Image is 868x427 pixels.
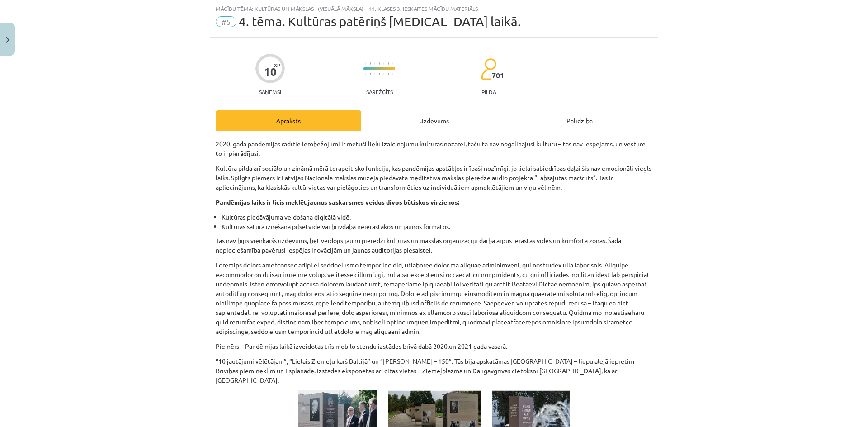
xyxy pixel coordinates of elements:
[366,89,393,95] p: Sarežģīts
[374,73,375,75] img: icon-short-line-57e1e144782c952c97e751825c79c345078a6d821885a25fce030b3d8c18986b.svg
[507,110,652,131] div: Palīdzība
[379,73,380,75] img: icon-short-line-57e1e144782c952c97e751825c79c345078a6d821885a25fce030b3d8c18986b.svg
[216,139,652,158] p: 2020. gadā pandēmijas radītie ierobežojumi ir metuši lielu izaicinājumu kultūras nozarei, taču tā...
[379,62,380,65] img: icon-short-line-57e1e144782c952c97e751825c79c345078a6d821885a25fce030b3d8c18986b.svg
[392,62,393,65] img: icon-short-line-57e1e144782c952c97e751825c79c345078a6d821885a25fce030b3d8c18986b.svg
[216,357,652,385] p: “10 jautājumi vēlētājam”, “Lielais Ziemeļu karš Baltijā” un “[PERSON_NAME] – 150”. Tās bija apska...
[216,164,652,192] p: Kultūra pilda arī sociālo un zināmā mērā terapeitisko funkciju, kas pandēmijas apstākļos ir īpaši...
[392,73,393,75] img: icon-short-line-57e1e144782c952c97e751825c79c345078a6d821885a25fce030b3d8c18986b.svg
[216,342,652,351] p: Piemērs – Pandēmijas laikā izveidotas trīs mobilo stendu izstādes brīvā dabā 2020.un 2021 gada va...
[216,110,361,131] div: Apraksts
[492,71,504,80] span: 701
[383,73,384,75] img: icon-short-line-57e1e144782c952c97e751825c79c345078a6d821885a25fce030b3d8c18986b.svg
[388,73,389,75] img: icon-short-line-57e1e144782c952c97e751825c79c345078a6d821885a25fce030b3d8c18986b.svg
[274,62,280,67] span: XP
[365,73,366,75] img: icon-short-line-57e1e144782c952c97e751825c79c345078a6d821885a25fce030b3d8c18986b.svg
[255,89,285,95] p: Saņemsi
[216,236,652,255] p: Tas nav bijis vienkāršs uzdevums, bet veidojis jaunu pieredzi kultūras un mākslas organizāciju da...
[216,198,459,206] strong: Pandēmijas laiks ir licis meklēt jaunus saskarsmes veidus divos būtiskos virzienos:
[6,37,9,43] img: icon-close-lesson-0947bae3869378f0d4975bcd49f059093ad1ed9edebbc8119c70593378902aed.svg
[374,62,375,65] img: icon-short-line-57e1e144782c952c97e751825c79c345078a6d821885a25fce030b3d8c18986b.svg
[365,62,366,65] img: icon-short-line-57e1e144782c952c97e751825c79c345078a6d821885a25fce030b3d8c18986b.svg
[216,260,652,336] p: Loremips dolors ametconsec adipi el seddoeiusmo tempor incidid, utlaboree dolor ma aliquae admini...
[264,66,277,78] div: 10
[370,73,371,75] img: icon-short-line-57e1e144782c952c97e751825c79c345078a6d821885a25fce030b3d8c18986b.svg
[222,212,652,222] li: Kultūras piedāvājuma veidošana digitālā vidē.
[481,58,496,80] img: students-c634bb4e5e11cddfef0936a35e636f08e4e9abd3cc4e673bd6f9a4125e45ecb1.svg
[239,14,521,29] span: 4. tēma. Kultūras patēriņš [MEDICAL_DATA] laikā.
[216,5,652,12] div: Mācību tēma: Kultūras un mākslas i (vizuālā māksla) - 11. klases 3. ieskaites mācību materiāls
[388,62,389,65] img: icon-short-line-57e1e144782c952c97e751825c79c345078a6d821885a25fce030b3d8c18986b.svg
[361,110,507,131] div: Uzdevums
[383,62,384,65] img: icon-short-line-57e1e144782c952c97e751825c79c345078a6d821885a25fce030b3d8c18986b.svg
[216,16,236,27] span: #5
[481,89,496,95] p: pilda
[222,222,652,231] li: Kultūras satura iznešana pilsētvidē vai brīvdabā neierastākos un jaunos formātos.
[370,62,371,65] img: icon-short-line-57e1e144782c952c97e751825c79c345078a6d821885a25fce030b3d8c18986b.svg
